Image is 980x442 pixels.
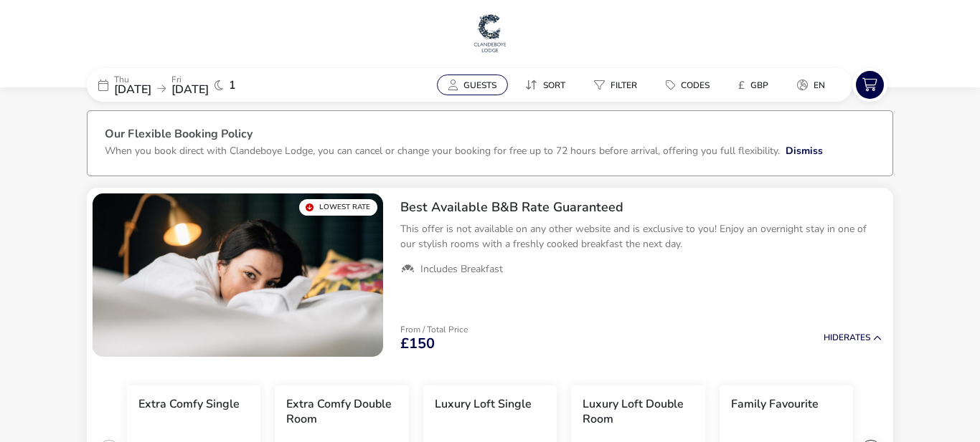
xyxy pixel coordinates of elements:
[138,397,240,412] h3: Extra Comfy Single
[400,325,468,334] p: From / Total Price
[786,75,842,95] naf-pibe-menu-bar-item: en
[463,80,496,91] span: Guests
[786,75,837,95] button: en
[435,397,532,412] h3: Luxury Loft Single
[93,193,383,357] swiper-slide: 1 / 1
[114,75,151,84] p: Thu
[654,75,727,95] naf-pibe-menu-bar-item: Codes
[171,82,209,97] span: [DATE]
[171,75,209,84] p: Fri
[786,143,823,158] button: Dismiss
[583,75,654,95] naf-pibe-menu-bar-item: Filter
[514,75,577,95] button: Sort
[105,144,780,158] p: When you book direct with Clandeboye Lodge, you can cancel or change your booking for free up to ...
[583,75,649,95] button: Filter
[87,68,302,102] div: Thu[DATE]Fri[DATE]1
[611,80,637,91] span: Filter
[229,80,236,91] span: 1
[814,80,825,91] span: en
[824,332,844,343] span: Hide
[400,337,435,351] span: £150
[105,128,875,143] h3: Our Flexible Booking Policy
[286,397,397,427] h3: Extra Comfy Double Room
[654,75,721,95] button: Codes
[738,78,745,92] i: £
[727,75,786,95] naf-pibe-menu-bar-item: £GBP
[731,397,819,412] h3: Family Favourite
[681,80,710,91] span: Codes
[543,80,565,91] span: Sort
[400,221,882,251] p: This offer is not available on any other website and is exclusive to you! Enjoy an overnight stay...
[472,11,508,54] img: Main Website
[514,75,583,95] naf-pibe-menu-bar-item: Sort
[400,199,882,216] h2: Best Available B&B Rate Guaranteed
[824,333,882,342] button: HideRates
[727,75,780,95] button: £GBP
[389,188,893,288] div: Best Available B&B Rate GuaranteedThis offer is not available on any other website and is exclusi...
[437,75,508,95] button: Guests
[420,263,503,276] span: Includes Breakfast
[299,199,377,216] div: Lowest Rate
[114,82,151,97] span: [DATE]
[750,80,768,91] span: GBP
[583,397,693,427] h3: Luxury Loft Double Room
[437,75,514,95] naf-pibe-menu-bar-item: Guests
